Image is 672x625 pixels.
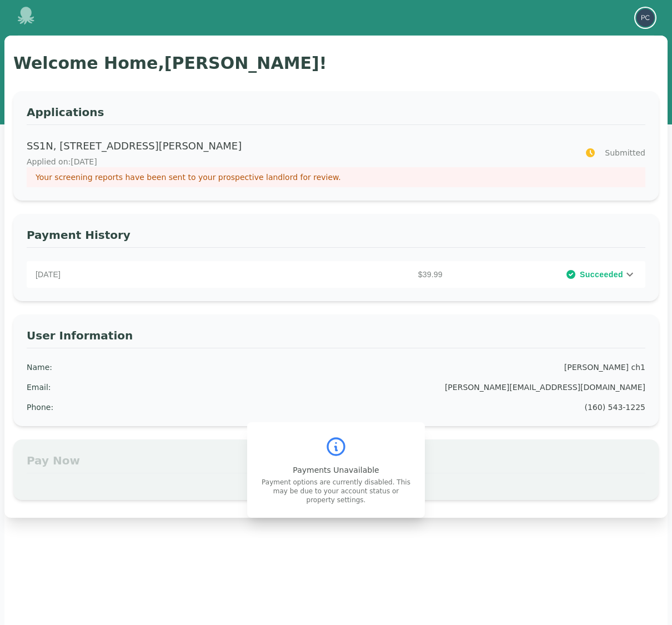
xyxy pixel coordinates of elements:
div: Email : [27,382,51,393]
div: Phone : [27,402,53,413]
p: SS1N, [STREET_ADDRESS][PERSON_NAME] [27,138,571,154]
div: [PERSON_NAME] ch1 [564,362,645,373]
span: Succeeded [580,269,623,280]
h3: Payment History [27,227,645,248]
div: (160) 543-1225 [585,402,646,413]
h3: User Information [27,328,645,348]
p: [DATE] [36,269,241,280]
span: Submitted [605,147,645,158]
div: [PERSON_NAME][EMAIL_ADDRESS][DOMAIN_NAME] [445,382,645,393]
p: Payments Unavailable [260,464,412,476]
h1: Welcome Home, [PERSON_NAME] ! [13,53,659,73]
p: Your screening reports have been sent to your prospective landlord for review. [36,172,636,183]
div: Name : [27,362,52,373]
h3: Applications [27,104,645,125]
p: Payment options are currently disabled. This may be due to your account status or property settings. [260,478,412,504]
p: Applied on: [DATE] [27,156,571,167]
div: [DATE]$39.99Succeeded [27,261,645,288]
p: $39.99 [241,269,447,280]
